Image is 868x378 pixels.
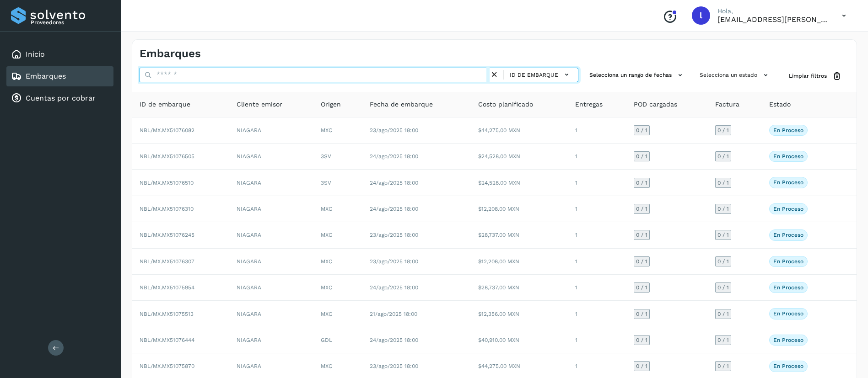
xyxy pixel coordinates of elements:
td: NIAGARA [229,301,313,327]
span: 24/ago/2025 18:00 [370,180,418,186]
span: 0 / 1 [636,363,647,369]
span: 0 / 1 [717,259,729,264]
td: NIAGARA [229,275,313,301]
span: ID de embarque [510,71,558,79]
td: MXC [313,117,362,144]
span: 23/ago/2025 18:00 [370,232,418,238]
span: NBL/MX.MX51076307 [140,258,194,265]
span: Costo planificado [478,100,533,109]
td: $28,737.00 MXN [471,275,568,301]
td: NIAGARA [229,196,313,222]
span: 0 / 1 [717,311,729,317]
td: 1 [568,249,626,275]
span: 0 / 1 [636,128,647,133]
span: 21/ago/2025 18:00 [370,311,417,317]
p: lauraamalia.castillo@xpertal.com [717,15,827,24]
span: NBL/MX.MX51076082 [140,127,194,133]
button: Limpiar filtros [782,68,849,85]
span: 0 / 1 [717,206,729,212]
td: $44,275.00 MXN [471,117,568,144]
td: MXC [313,275,362,301]
span: NBL/MX.MX51076310 [140,206,194,212]
span: NBL/MX.MX51075870 [140,363,194,369]
span: Origen [321,100,341,109]
span: 0 / 1 [636,232,647,238]
p: En proceso [773,206,803,212]
td: NIAGARA [229,170,313,196]
td: 1 [568,144,626,170]
span: 0 / 1 [717,232,729,238]
span: 0 / 1 [636,206,647,212]
td: NIAGARA [229,249,313,275]
a: Cuentas por cobrar [26,94,96,102]
span: NBL/MX.MX51076245 [140,232,194,238]
span: 0 / 1 [636,311,647,317]
td: $24,528.00 MXN [471,170,568,196]
td: MXC [313,249,362,275]
td: $12,208.00 MXN [471,196,568,222]
span: 0 / 1 [717,337,729,343]
span: 0 / 1 [717,285,729,290]
span: 24/ago/2025 18:00 [370,153,418,160]
td: MXC [313,301,362,327]
span: 0 / 1 [636,154,647,159]
p: En proceso [773,284,803,291]
td: 1 [568,327,626,353]
td: MXC [313,196,362,222]
span: NBL/MX.MX51076444 [140,337,194,343]
span: 0 / 1 [636,337,647,343]
span: NBL/MX.MX51075513 [140,311,194,317]
td: GDL [313,327,362,353]
p: En proceso [773,258,803,265]
a: Inicio [26,50,45,59]
span: 0 / 1 [636,285,647,290]
span: 24/ago/2025 18:00 [370,284,418,291]
td: 1 [568,301,626,327]
td: $28,737.00 MXN [471,222,568,248]
span: Limpiar filtros [789,72,827,80]
p: Hola, [717,7,827,15]
button: Selecciona un estado [696,68,774,83]
span: POD cargadas [634,100,677,109]
a: Embarques [26,72,66,80]
td: 3SV [313,144,362,170]
td: 1 [568,170,626,196]
p: En proceso [773,127,803,133]
span: 23/ago/2025 18:00 [370,258,418,265]
p: Proveedores [31,19,110,26]
p: En proceso [773,179,803,186]
span: Cliente emisor [237,100,282,109]
button: Selecciona un rango de fechas [586,68,689,83]
h4: Embarques [140,47,201,60]
span: NBL/MX.MX51075954 [140,284,194,291]
span: Entregas [575,100,603,109]
span: 23/ago/2025 18:00 [370,363,418,369]
td: 1 [568,222,626,248]
div: Embarques [6,66,113,86]
span: Factura [715,100,739,109]
span: 23/ago/2025 18:00 [370,127,418,133]
span: 0 / 1 [717,180,729,186]
td: MXC [313,222,362,248]
p: En proceso [773,310,803,317]
button: ID de embarque [507,68,574,81]
td: 3SV [313,170,362,196]
td: 1 [568,275,626,301]
span: 0 / 1 [717,363,729,369]
span: 24/ago/2025 18:00 [370,337,418,343]
div: Inicio [6,44,113,64]
td: 1 [568,196,626,222]
p: En proceso [773,337,803,343]
p: En proceso [773,363,803,369]
span: 24/ago/2025 18:00 [370,206,418,212]
span: 0 / 1 [717,154,729,159]
span: NBL/MX.MX51076505 [140,153,194,160]
span: 0 / 1 [636,259,647,264]
td: 1 [568,117,626,144]
span: 0 / 1 [717,128,729,133]
td: $24,528.00 MXN [471,144,568,170]
p: En proceso [773,232,803,238]
span: NBL/MX.MX51076510 [140,180,194,186]
td: NIAGARA [229,117,313,144]
td: $12,356.00 MXN [471,301,568,327]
